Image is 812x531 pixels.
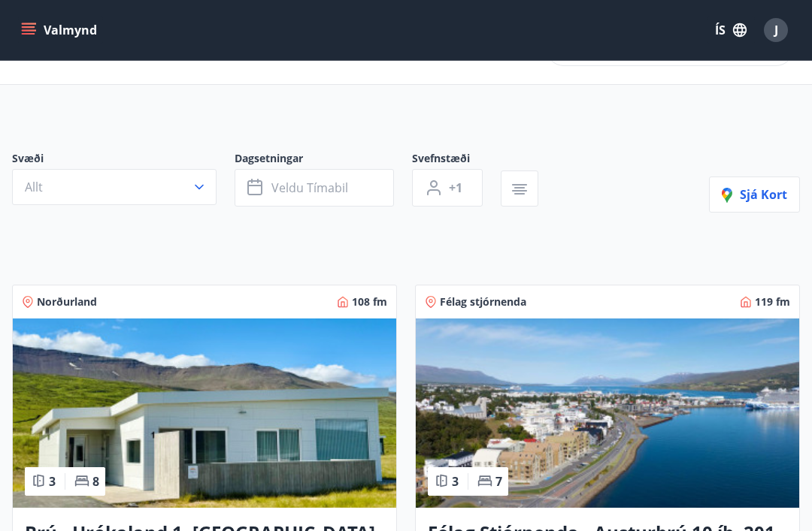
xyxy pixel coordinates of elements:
span: 119 fm [755,294,790,309]
span: +1 [449,180,462,196]
span: Sjá kort [722,186,787,203]
button: Sjá kort [709,176,800,213]
span: 7 [495,473,502,490]
span: Veldu tímabil [271,180,348,196]
img: Paella dish [416,318,799,508]
button: J [758,12,794,48]
span: 3 [452,473,459,490]
button: +1 [412,169,483,207]
span: 8 [92,473,99,490]
span: Svæði [12,151,235,169]
button: menu [18,17,103,44]
span: Norðurland [37,294,97,309]
span: 3 [49,473,56,490]
span: Félag stjórnenda [440,294,526,309]
button: ÍS [707,17,755,44]
span: Allt [25,179,43,195]
img: Paella dish [13,318,396,508]
span: J [774,22,778,38]
button: Veldu tímabil [235,169,394,207]
button: Allt [12,169,217,205]
span: Svefnstæði [412,151,501,169]
span: 108 fm [352,294,387,309]
span: Dagsetningar [235,151,412,169]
